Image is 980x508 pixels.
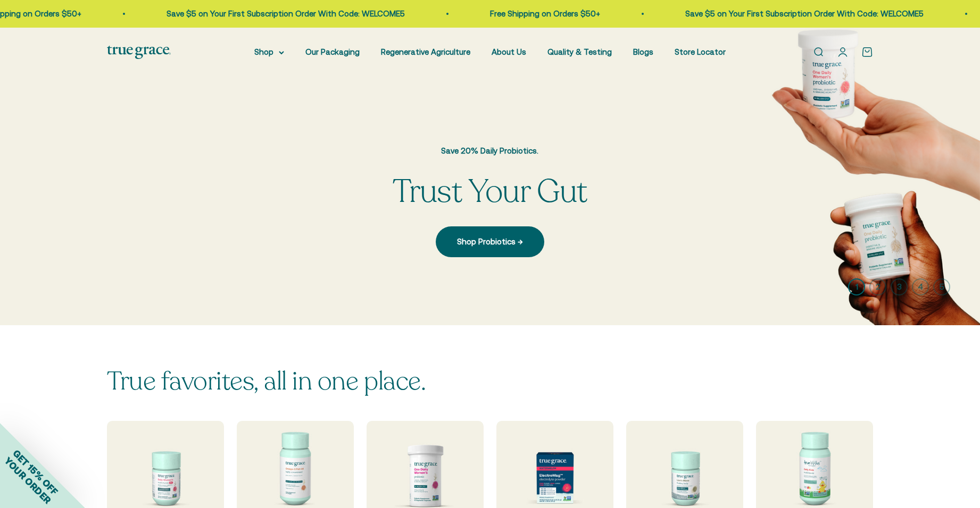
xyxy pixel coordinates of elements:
[933,278,950,295] button: 5
[633,47,653,56] a: Blogs
[675,47,726,56] a: Store Locator
[305,47,360,56] a: Our Packaging
[547,47,612,56] a: Quality & Testing
[2,455,53,506] span: YOUR ORDER
[869,278,886,295] button: 2
[436,226,544,257] a: Shop Probiotics →
[848,278,865,295] button: 1
[462,9,572,18] a: Free Shipping on Orders $50+
[492,47,526,56] a: About Us
[393,170,587,214] split-lines: Trust Your Gut
[393,145,587,157] p: Save 20% Daily Probiotics.
[107,364,426,399] split-lines: True favorites, all in one place.
[254,46,284,58] summary: Shop
[912,278,929,295] button: 4
[891,278,908,295] button: 3
[658,7,896,20] p: Save $5 on Your First Subscription Order With Code: WELCOME5
[381,47,470,56] a: Regenerative Agriculture
[11,447,60,497] span: GET 15% OFF
[139,7,377,20] p: Save $5 on Your First Subscription Order With Code: WELCOME5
